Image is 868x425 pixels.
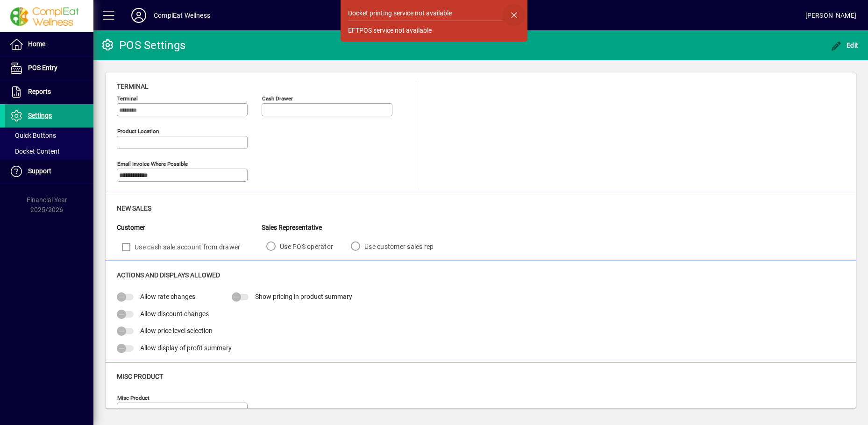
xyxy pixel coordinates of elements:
[348,26,432,35] div: EFTPOS service not available
[28,64,57,71] span: POS Entry
[117,205,151,212] span: New Sales
[100,38,185,53] div: POS Settings
[210,8,805,23] span: [DATE] 12:32
[5,160,93,183] a: Support
[831,42,859,49] span: Edit
[117,373,163,380] span: Misc Product
[117,271,220,279] span: Actions and Displays Allowed
[117,223,262,233] div: Customer
[28,167,51,175] span: Support
[5,57,93,80] a: POS Entry
[5,80,93,104] a: Reports
[9,132,56,139] span: Quick Buttons
[9,148,60,155] span: Docket Content
[140,327,213,334] span: Allow price level selection
[805,8,856,23] div: [PERSON_NAME]
[5,33,93,56] a: Home
[117,95,138,102] mat-label: Terminal
[28,88,51,95] span: Reports
[5,143,93,159] a: Docket Content
[255,293,352,300] span: Show pricing in product summary
[140,293,195,300] span: Allow rate changes
[154,8,210,23] div: ComplEat Wellness
[117,161,188,167] mat-label: Email Invoice where possible
[117,128,159,135] mat-label: Product location
[140,344,232,352] span: Allow display of profit summary
[262,95,293,102] mat-label: Cash Drawer
[140,310,209,318] span: Allow discount changes
[5,127,93,143] a: Quick Buttons
[124,7,154,24] button: Profile
[28,112,52,119] span: Settings
[117,83,149,90] span: Terminal
[28,40,45,48] span: Home
[262,223,447,233] div: Sales Representative
[117,395,149,401] mat-label: Misc Product
[828,37,861,54] button: Edit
